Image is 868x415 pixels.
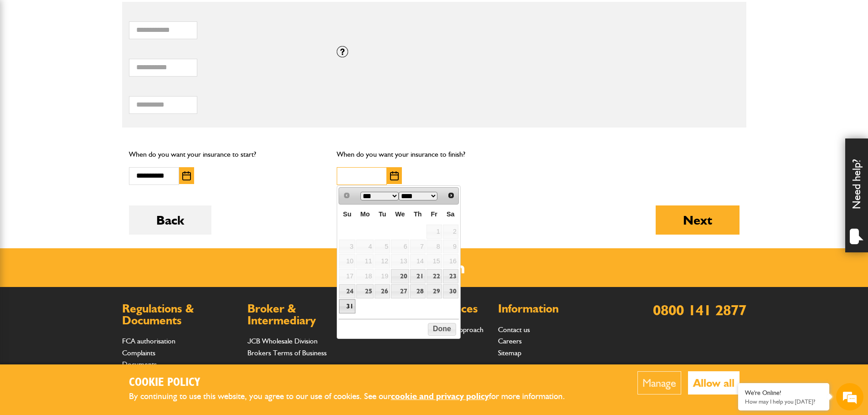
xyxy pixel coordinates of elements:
a: 30 [443,284,458,298]
a: 22 [426,269,442,283]
p: When do you want your insurance to finish? [337,149,531,160]
p: By continuing to use this website, you agree to our use of cookies. See our for more information. [129,389,580,404]
a: 20 [391,269,409,283]
a: 28 [410,284,426,298]
a: Documents [122,360,157,369]
h2: Broker & Intermediary [247,303,364,326]
button: Manage [637,371,681,395]
img: d_20077148190_company_1631870298795_20077148190 [15,51,38,63]
em: Start Chat [124,281,165,293]
a: FCA authorisation [122,337,175,345]
a: Complaints [122,348,155,357]
a: Careers [498,337,522,345]
button: Allow all [688,371,740,395]
span: Wednesday [395,210,405,218]
p: When do you want your insurance to start? [129,149,324,160]
a: 29 [426,284,442,298]
a: Next [444,189,457,202]
img: Choose date [390,171,399,180]
a: 21 [410,269,426,283]
div: Chat with us now [47,51,153,63]
a: 24 [339,284,355,298]
input: Enter your last name [12,84,166,104]
h2: Information [498,303,614,315]
a: 0800 141 2877 [653,301,746,319]
div: Need help? [845,138,868,252]
span: Friday [431,210,437,218]
span: Saturday [447,210,455,218]
a: 25 [356,284,374,298]
button: Done [428,323,456,336]
div: We're Online! [745,389,822,397]
div: Minimize live chat window [149,5,171,26]
input: Enter your email address [12,111,166,131]
span: Monday [360,210,370,218]
h2: Cookie Policy [129,376,580,390]
button: Next [656,205,740,235]
p: How may I help you today? [745,398,822,405]
span: Next [447,192,455,199]
img: Choose date [182,171,191,180]
textarea: Type your message and hit 'Enter' [12,165,166,273]
a: JCB Wholesale Division [247,337,318,345]
span: Tuesday [379,210,386,218]
h2: Regulations & Documents [122,303,238,326]
button: Back [129,205,211,235]
a: Brokers Terms of Business [247,348,327,357]
a: 26 [375,284,390,298]
span: Sunday [343,210,351,218]
input: Enter your phone number [12,138,166,158]
a: cookie and privacy policy [391,391,489,401]
span: Thursday [414,210,422,218]
a: 23 [443,269,458,283]
a: 31 [339,299,355,313]
a: Contact us [498,325,530,334]
a: Sitemap [498,348,521,357]
a: 27 [391,284,409,298]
